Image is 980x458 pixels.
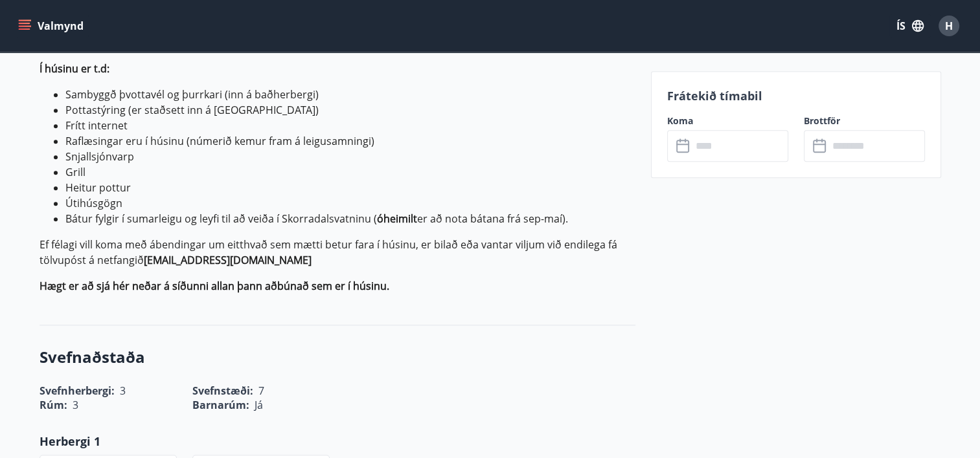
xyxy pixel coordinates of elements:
[192,398,249,412] span: Barnarúm :
[933,10,964,41] button: H
[40,237,635,268] p: Ef félagi vill koma með ábendingar um eitthvað sem mætti betur fara í húsinu, er bilað eða vantar...
[65,211,635,226] li: Bátur fylgir í sumarleigu og leyfi til að veiða í Skorradalsvatninu ( er að nota bátana frá sep-m...
[667,114,788,127] label: Koma
[40,61,109,76] strong: Í húsinu er t.d:
[65,102,635,118] li: Pottastýring (er staðsett inn á [GEOGRAPHIC_DATA])
[377,212,417,226] strong: óheimilt
[65,118,635,133] li: Frítt internet
[255,398,263,412] span: Já
[65,180,635,195] li: Heitur pottur
[945,19,953,33] span: H
[667,87,925,104] p: Frátekið tímabil
[65,133,635,149] li: Raflæsingar eru í húsinu (númerið kemur fram á leigusamningi)
[40,279,389,293] strong: Hægt er að sjá hér neðar á síðunni allan þann aðbúnað sem er í húsinu.
[65,87,635,102] li: Sambyggð þvottavél og þurrkari (inn á baðherbergi)
[40,433,635,450] p: Herbergi 1
[65,149,635,164] li: Snjallsjónvarp
[144,253,312,267] strong: [EMAIL_ADDRESS][DOMAIN_NAME]
[40,346,635,368] h3: Svefnaðstaða
[889,14,931,38] button: ÍS
[16,14,89,38] button: menu
[40,398,67,412] span: Rúm :
[65,164,635,180] li: Grill
[65,195,635,211] li: Útihúsgögn
[73,398,78,412] span: 3
[804,114,925,127] label: Brottför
